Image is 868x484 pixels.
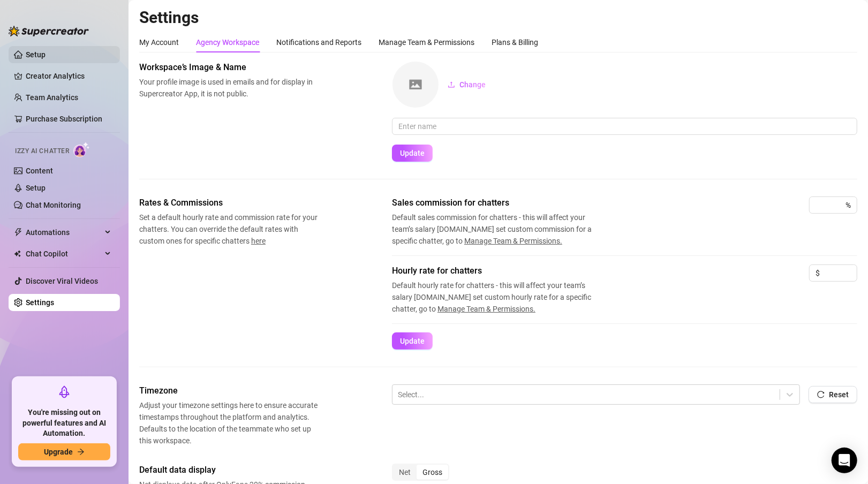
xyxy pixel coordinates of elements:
span: Manage Team & Permissions. [464,237,562,245]
span: Rates & Commissions [139,196,319,209]
button: Reset [809,386,857,403]
input: Enter name [392,118,857,135]
button: Change [439,76,494,93]
span: Timezone [139,384,319,397]
img: logo-BBDzfeDw.svg [9,26,89,36]
span: Workspace’s Image & Name [139,61,319,74]
div: Agency Workspace [196,36,259,48]
div: segmented control [392,464,449,481]
span: Manage Team & Permissions. [437,305,535,313]
span: Sales commission for chatters [392,196,606,209]
span: Chat Copilot [26,245,102,262]
span: rocket [58,385,71,398]
span: Default sales commission for chatters - this will affect your team’s salary [DOMAIN_NAME] set cus... [392,211,606,247]
div: Open Intercom Messenger [832,448,857,473]
span: arrow-right [77,448,85,456]
a: Purchase Subscription [26,110,111,127]
button: Upgradearrow-right [18,443,110,460]
span: Hourly rate for chatters [392,264,606,277]
div: Plans & Billing [492,36,538,48]
div: Manage Team & Permissions [379,36,474,48]
span: Default hourly rate for chatters - this will affect your team’s salary [DOMAIN_NAME] set custom h... [392,279,606,315]
button: Update [392,332,433,350]
div: My Account [139,36,179,48]
button: Update [392,145,433,162]
img: Chat Copilot [14,250,21,258]
a: Chat Monitoring [26,201,81,209]
span: Update [400,337,425,345]
span: Reset [829,390,849,399]
div: Net [393,465,417,480]
div: Notifications and Reports [276,36,361,48]
img: AI Chatter [73,142,90,157]
span: Your profile image is used in emails and for display in Supercreator App, it is not public. [139,76,319,100]
span: Adjust your timezone settings here to ensure accurate timestamps throughout the platform and anal... [139,399,319,447]
span: upload [448,81,455,88]
span: You're missing out on powerful features and AI Automation. [18,407,110,439]
img: square-placeholder.png [393,62,439,108]
span: Set a default hourly rate and commission rate for your chatters. You can override the default rat... [139,211,319,247]
span: Upgrade [44,448,73,456]
span: Automations [26,224,102,241]
a: Setup [26,50,46,59]
a: Content [26,167,53,175]
a: Discover Viral Videos [26,277,98,285]
a: Settings [26,298,54,307]
h2: Settings [139,7,857,28]
span: here [251,237,266,245]
span: Default data display [139,464,319,477]
a: Team Analytics [26,93,78,102]
span: Izzy AI Chatter [15,146,69,156]
span: thunderbolt [14,228,22,237]
span: Update [400,149,425,157]
a: Creator Analytics [26,67,111,85]
div: Gross [417,465,448,480]
span: reload [817,391,825,398]
a: Setup [26,184,46,192]
span: Change [459,80,486,89]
